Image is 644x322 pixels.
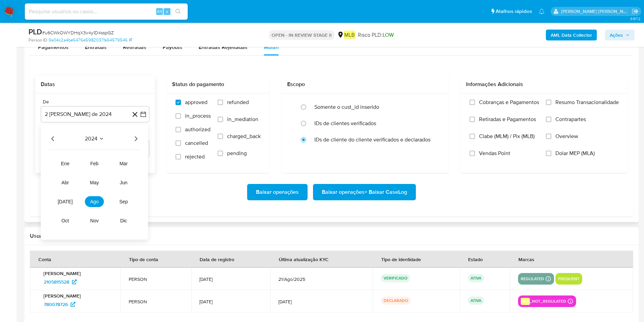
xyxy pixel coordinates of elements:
span: Atalhos rápidos [496,8,532,15]
span: # u6CWkOWYDHqX3v4y1D4sspGZ [42,29,114,36]
span: s [166,8,168,15]
em: MLB [344,31,355,39]
b: Person ID [29,37,47,43]
button: Ações [605,30,634,40]
span: Risco PLD: [358,31,394,39]
span: Alt [157,8,162,15]
a: Sair [632,8,639,15]
a: Notificações [539,9,545,14]
button: search-icon [171,7,185,16]
span: Ações [610,30,623,40]
b: AML Data Collector [551,30,592,40]
span: 3.157.2 [630,16,641,21]
b: PLD [29,26,42,37]
input: Pesquise usuários ou casos... [25,7,188,16]
p: OPEN - IN REVIEW STAGE II [269,30,334,40]
span: LOW [383,31,394,39]
button: AML Data Collector [546,30,597,40]
h2: Usuários Associados [30,233,633,239]
a: 9a04c2a4be6476e5982037fa64579546 [49,37,132,43]
p: juliane.miranda@mercadolivre.com [561,8,630,15]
